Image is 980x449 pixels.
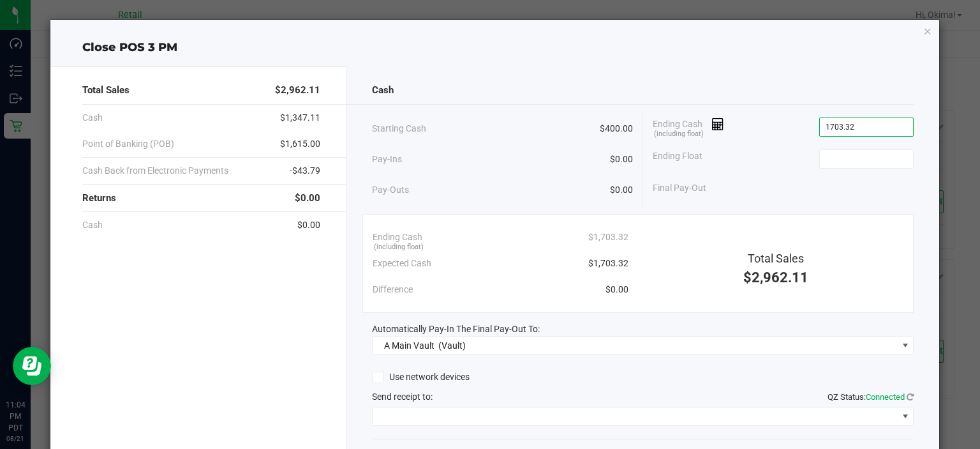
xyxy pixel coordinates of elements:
span: $0.00 [297,218,320,232]
span: Total Sales [82,83,130,98]
span: $400.00 [600,122,633,135]
span: Point of Banking (POB) [82,137,174,151]
span: Pay-Ins [372,153,402,166]
span: $0.00 [605,283,628,296]
iframe: Resource center [13,347,51,385]
span: Ending Float [653,149,702,169]
span: Cash Back from Electronic Payments [82,164,228,178]
span: $0.00 [610,183,633,197]
span: $1,615.00 [280,137,320,151]
span: -$43.79 [290,164,320,178]
span: Ending Cash [653,118,724,137]
span: Difference [373,283,413,296]
span: Ending Cash [373,231,422,244]
span: Cash [82,218,103,232]
div: Close POS 3 PM [50,39,940,56]
span: Send receipt to: [372,392,433,402]
span: (including float) [374,242,424,253]
label: Use network devices [372,370,470,384]
span: $1,703.32 [588,257,628,270]
span: $1,347.11 [280,111,320,125]
span: Starting Cash [372,122,426,135]
span: QZ Status: [828,392,914,402]
span: A Main Vault [384,340,434,351]
span: $1,703.32 [588,231,628,244]
span: Expected Cash [373,257,431,270]
span: $2,962.11 [275,83,320,98]
span: $0.00 [610,153,633,166]
span: $2,962.11 [743,270,808,285]
span: (including float) [654,129,704,140]
span: Cash [372,83,394,98]
span: Cash [82,111,103,125]
span: Connected [866,392,905,402]
span: $0.00 [295,191,320,206]
span: (Vault) [438,340,466,351]
span: Automatically Pay-In The Final Pay-Out To: [372,324,540,334]
div: Returns [82,185,321,212]
span: Total Sales [748,252,804,265]
span: Final Pay-Out [653,181,706,195]
span: Pay-Outs [372,183,409,197]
